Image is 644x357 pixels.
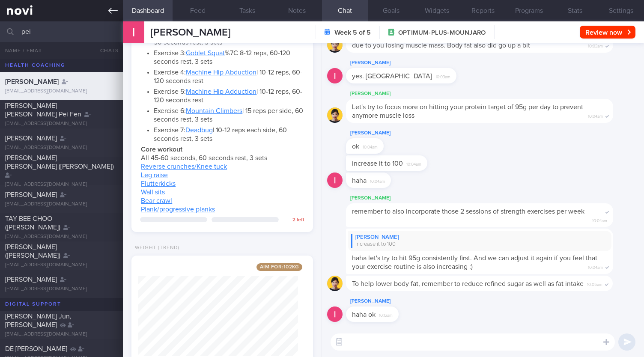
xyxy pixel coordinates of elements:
[5,121,118,127] div: [EMAIL_ADDRESS][DOMAIN_NAME]
[5,102,81,118] span: [PERSON_NAME] [PERSON_NAME] Pei Fen
[154,104,304,124] li: Exercise 6: | 15 reps per side, 60 seconds rest, 3 sets
[186,69,256,76] a: Machine Hip Abduction
[5,313,72,328] span: [PERSON_NAME] Jun, [PERSON_NAME]
[588,41,603,49] span: 10:03am
[141,206,215,213] a: Plank/progressive planks
[406,159,421,167] span: 10:04am
[351,241,608,248] div: increase it to 100
[5,262,118,268] div: [EMAIL_ADDRESS][DOMAIN_NAME]
[352,208,584,215] span: remember to also incorporate those 2 sessions of strength exercises per week
[5,191,57,198] span: [PERSON_NAME]
[334,28,371,37] strong: Week 5 of 5
[154,124,304,143] li: Exercise 7: | 10-12 reps each side, 60 seconds rest, 3 sets
[346,193,639,203] div: [PERSON_NAME]
[398,29,486,37] span: OPTIMUM-PLUS-MOUNJARO
[5,286,118,292] div: [EMAIL_ADDRESS][DOMAIN_NAME]
[5,155,114,170] span: [PERSON_NAME] [PERSON_NAME] ([PERSON_NAME])
[131,245,179,251] div: Weight (Trend)
[346,296,424,306] div: [PERSON_NAME]
[379,310,393,318] span: 10:13am
[5,201,118,208] div: [EMAIL_ADDRESS][DOMAIN_NAME]
[352,143,359,150] span: ok
[5,244,60,259] span: [PERSON_NAME] ([PERSON_NAME])
[370,176,385,184] span: 10:04am
[5,88,118,95] div: [EMAIL_ADDRESS][DOMAIN_NAME]
[141,163,227,170] a: Reverse crunches/Knee tuck
[89,42,123,59] button: Chats
[5,181,118,188] div: [EMAIL_ADDRESS][DOMAIN_NAME]
[283,217,304,223] div: 2 left
[185,127,213,134] a: Deadbug
[352,104,583,119] span: Let's try to focus more on hitting your protein target of 95g per day to prevent anymore muscle loss
[5,215,60,231] span: TAY BEE CHOO ([PERSON_NAME])
[363,142,378,150] span: 10:04am
[587,280,602,288] span: 10:05am
[141,189,165,196] a: Wall sits
[5,145,118,151] div: [EMAIL_ADDRESS][DOMAIN_NAME]
[186,50,225,57] a: Goblet Squat
[186,88,256,95] a: Machine Hip Adduction
[352,255,597,270] span: haha let's try to hit 95g consistently first. And we can adjust it again if you feel that your ex...
[141,197,172,204] a: Bear crawl
[352,177,367,184] span: haha
[588,262,603,271] span: 10:04am
[346,128,409,138] div: [PERSON_NAME]
[141,146,182,153] strong: Core workout
[141,180,176,187] a: Flutterkicks
[5,78,59,85] span: [PERSON_NAME]
[154,85,304,104] li: Exercise 5: | 10-12 reps, 60-120 seconds rest
[5,276,57,283] span: [PERSON_NAME]
[592,216,607,224] span: 10:04am
[5,135,57,142] span: [PERSON_NAME]
[154,66,304,85] li: Exercise 4: | 10-12 reps, 60-120 seconds rest
[352,160,403,167] span: increase it to 100
[256,263,303,271] span: Aim for: 102 kg
[351,234,608,241] div: [PERSON_NAME]
[186,107,242,114] a: Mountain Climbers
[352,311,376,318] span: haha ok
[151,27,230,38] span: [PERSON_NAME]
[141,155,267,161] span: All 45-60 seconds, 60 seconds rest, 3 sets
[588,111,603,119] span: 10:04am
[580,26,635,39] button: Review now
[352,73,432,80] span: yes. [GEOGRAPHIC_DATA]
[346,89,639,99] div: [PERSON_NAME]
[352,280,584,287] span: To help lower body fat, remember to reduce refined sugar as well as fat intake
[141,172,168,178] a: Leg raise
[154,47,304,66] li: Exercise 3: %7C 8-12 reps, 60-120 seconds rest, 3 sets
[435,72,450,80] span: 10:03am
[5,234,118,240] div: [EMAIL_ADDRESS][DOMAIN_NAME]
[5,331,118,338] div: [EMAIL_ADDRESS][DOMAIN_NAME]
[5,345,67,352] span: DE [PERSON_NAME]
[346,58,482,68] div: [PERSON_NAME]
